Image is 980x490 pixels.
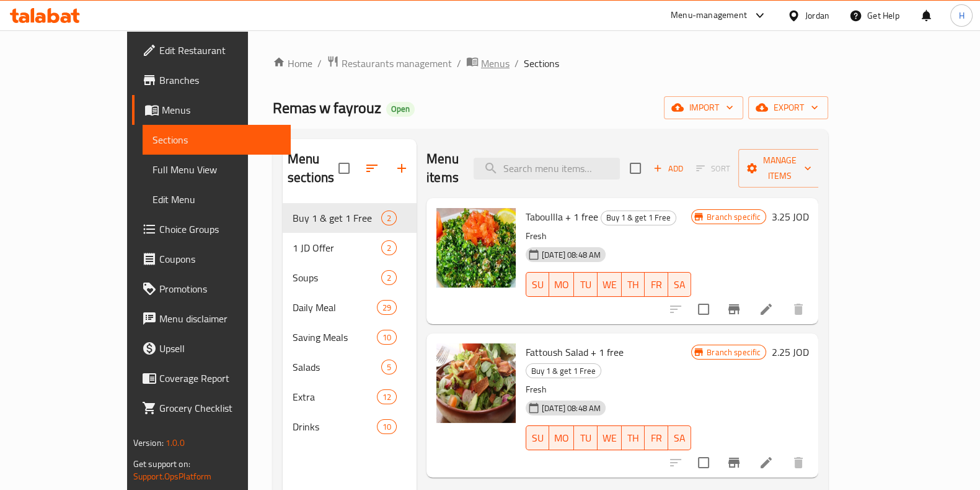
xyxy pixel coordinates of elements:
button: SA [668,425,691,450]
a: Upsell [132,333,291,363]
li: / [514,56,519,71]
button: FR [645,425,668,450]
nav: Menu sections [283,198,417,447]
button: Branch-specific-item [719,294,749,324]
h6: 3.25 JOD [771,208,808,225]
span: Branch specific [702,211,766,223]
span: SU [531,429,544,447]
button: TH [622,272,645,297]
div: items [381,211,397,225]
a: Full Menu View [143,155,291,184]
span: [DATE] 08:48 AM [537,402,606,414]
img: Taboullla + 1 free [436,208,516,288]
span: TU [579,276,592,294]
h2: Menu sections [288,150,338,187]
div: items [377,330,397,345]
span: Select section first [688,159,738,178]
span: Sort sections [357,153,387,183]
span: Promotions [159,281,281,296]
span: FR [650,276,663,294]
span: Select section [622,155,648,181]
span: 10 [377,421,396,433]
span: Remas w fayrouz [273,94,381,122]
span: Sections [152,132,281,147]
span: [DATE] 08:48 AM [537,249,606,261]
span: Buy 1 & get 1 Free [293,211,381,225]
span: MO [554,276,569,294]
span: 10 [377,332,396,343]
button: delete [784,448,813,478]
span: H [958,9,964,22]
button: WE [598,272,622,297]
button: export [748,96,828,119]
span: Salads [293,360,381,374]
span: Saving Meals [293,330,377,345]
span: Menu disclaimer [159,311,281,326]
a: Sections [143,125,291,155]
span: Grocery Checklist [159,401,281,415]
span: Restaurants management [342,56,452,71]
span: Select to update [691,450,717,476]
div: Soups2 [283,263,417,293]
span: SA [673,429,686,447]
span: MO [554,429,569,447]
img: Fattoush Salad + 1 free [436,343,516,423]
span: Menus [481,56,510,71]
span: Buy 1 & get 1 Free [601,211,676,225]
span: SA [673,276,686,294]
span: Manage items [748,153,811,184]
div: Daily Meal29 [283,293,417,322]
a: Menu disclaimer [132,304,291,333]
span: Soups [293,270,381,285]
span: Extra [293,389,377,404]
div: items [381,360,397,374]
span: Coupons [159,252,281,266]
span: TH [627,276,640,294]
span: Version: [133,435,164,451]
a: Support.OpsPlatform [133,468,212,484]
span: WE [603,276,617,294]
a: Home [273,56,312,71]
span: Open [386,104,415,114]
button: delete [784,294,813,324]
button: TU [574,425,597,450]
span: Branch specific [702,347,766,358]
a: Edit menu item [759,455,774,470]
span: TH [627,429,640,447]
p: Fresh [526,382,691,397]
span: Buy 1 & get 1 Free [526,364,601,378]
button: Manage items [738,149,821,188]
div: Salads5 [283,352,417,382]
span: Branches [159,73,281,88]
span: 2 [382,242,396,254]
a: Edit Menu [143,184,291,214]
button: import [664,96,743,119]
span: 1.0.0 [166,435,185,451]
span: Menus [162,102,281,117]
span: 1 JD Offer [293,240,381,255]
span: Coverage Report [159,371,281,386]
a: Edit Restaurant [132,35,291,65]
div: Menu-management [671,8,747,23]
div: Drinks10 [283,412,417,442]
button: WE [598,425,622,450]
button: SU [526,272,549,297]
a: Edit menu item [759,302,774,317]
span: Daily Meal [293,300,377,315]
div: Buy 1 & get 1 Free [526,363,601,378]
li: / [317,56,322,71]
span: Fattoush Salad + 1 free [526,343,624,361]
button: Branch-specific-item [719,448,749,478]
span: Drinks [293,419,377,434]
h6: 2.25 JOD [771,343,808,361]
div: Buy 1 & get 1 Free2 [283,203,417,233]
span: 29 [377,302,396,314]
a: Choice Groups [132,214,291,244]
a: Menus [466,55,510,71]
